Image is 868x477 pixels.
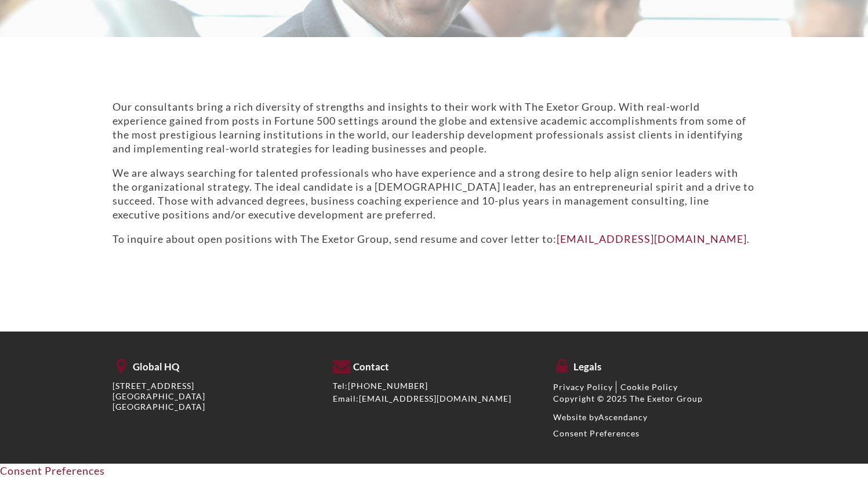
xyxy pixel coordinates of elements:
[598,412,648,422] a: Ascendancy
[112,381,315,413] p: [STREET_ADDRESS] [GEOGRAPHIC_DATA] [GEOGRAPHIC_DATA]
[112,100,756,155] p: Our consultants bring a rich diversity of strengths and insights to their work with The Exetor Gr...
[553,428,640,438] a: Consent Preferences
[333,394,536,404] div: Email:
[553,412,756,423] div: Website by
[557,232,747,245] a: [EMAIL_ADDRESS][DOMAIN_NAME]
[112,166,756,221] p: We are always searching for talented professionals who have experience and a strong desire to hel...
[333,356,536,373] h5: Contact
[348,381,428,391] a: [PHONE_NUMBER]
[112,232,756,246] p: To inquire about open positions with The Exetor Group, send resume and cover letter to: .
[333,381,536,391] div: Tel:
[112,356,315,373] h5: Global HQ
[553,382,613,392] a: Privacy Policy
[553,356,756,373] h5: Legals
[359,394,511,403] a: [EMAIL_ADDRESS][DOMAIN_NAME]
[620,382,678,392] a: Cookie Policy
[553,394,756,404] div: Copyright © 2025 The Exetor Group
